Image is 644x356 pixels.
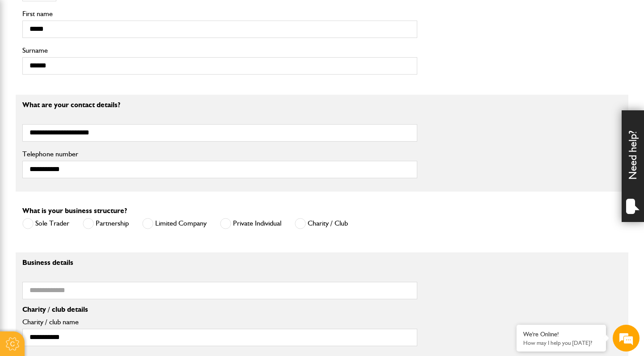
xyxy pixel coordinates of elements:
p: What are your contact details? [22,101,417,109]
label: Sole Trader [22,218,69,229]
label: Surname [22,47,417,54]
div: Need help? [622,110,644,222]
input: Enter your email address [12,109,163,129]
input: Enter your phone number [12,135,163,155]
label: Private Individual [220,218,281,229]
p: Business details [22,259,417,266]
label: First name [22,10,417,17]
div: We're Online! [523,331,599,338]
label: Charity / club name [22,318,417,326]
div: Chat with us now [47,50,150,62]
label: Limited Company [142,218,207,229]
input: Enter your last name [12,83,163,102]
label: Partnership [83,218,129,229]
label: Telephone number [22,151,417,158]
p: How may I help you today? [523,339,599,346]
div: Minimize live chat window [147,4,168,26]
textarea: Type your message and hit 'Enter' [12,162,163,268]
label: Charity / Club [295,218,348,229]
img: d_20077148190_company_1631870298795_20077148190 [15,50,38,62]
p: Charity / club details [22,306,417,313]
label: What is your business structure? [22,207,127,214]
em: Start Chat [122,275,162,287]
